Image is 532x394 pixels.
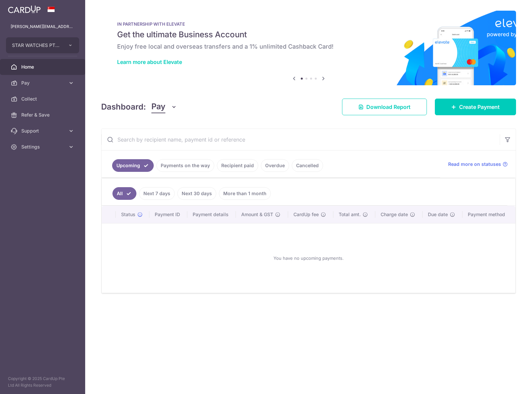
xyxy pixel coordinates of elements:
[366,103,411,111] span: Download Report
[101,11,516,85] img: Renovation banner
[217,159,258,172] a: Recipient paid
[117,59,182,65] a: Learn more about Elevate
[241,211,273,218] span: Amount & GST
[339,211,361,218] span: Total amt.
[448,161,508,168] a: Read more on statuses
[293,211,319,218] span: CardUp fee
[342,99,427,115] a: Download Report
[112,159,154,172] a: Upcoming
[448,161,501,168] span: Read more on statuses
[112,187,136,200] a: All
[21,112,65,118] span: Refer & Save
[435,99,516,115] a: Create Payment
[381,211,408,218] span: Charge date
[21,80,65,86] span: Pay
[12,42,61,49] span: STAR WATCHES PTE LTD
[177,187,216,200] a: Next 30 days
[261,159,289,172] a: Overdue
[117,43,500,51] h6: Enjoy free local and overseas transfers and a 1% unlimited Cashback Card!
[6,37,79,53] button: STAR WATCHES PTE LTD
[110,229,507,287] div: You have no upcoming payments.
[151,101,177,113] button: Pay
[219,187,271,200] a: More than 1 month
[117,29,500,40] h5: Get the ultimate Business Account
[428,211,448,218] span: Due date
[101,129,500,150] input: Search by recipient name, payment id or reference
[117,21,500,27] p: IN PARTNERSHIP WITH ELEVATE
[21,128,65,134] span: Support
[187,206,236,223] th: Payment details
[121,211,135,218] span: Status
[11,23,75,30] p: [PERSON_NAME][EMAIL_ADDRESS][DOMAIN_NAME]
[156,159,214,172] a: Payments on the way
[459,103,500,111] span: Create Payment
[151,101,165,113] span: Pay
[21,144,65,150] span: Settings
[21,96,65,102] span: Collect
[8,5,41,13] img: CardUp
[292,159,323,172] a: Cancelled
[139,187,175,200] a: Next 7 days
[149,206,187,223] th: Payment ID
[101,101,146,113] h4: Dashboard:
[21,64,65,70] span: Home
[462,206,515,223] th: Payment method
